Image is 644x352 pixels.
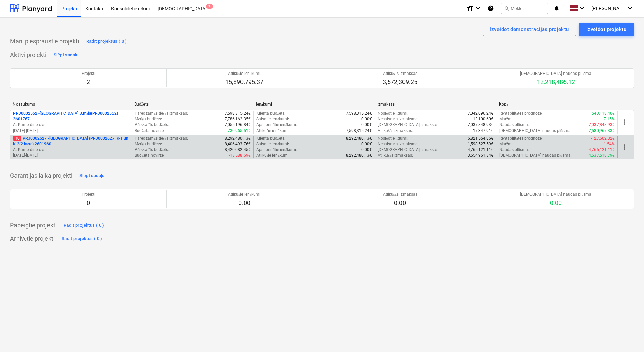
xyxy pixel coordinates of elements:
[499,116,511,122] p: Marža :
[256,136,285,141] p: Klienta budžets :
[82,78,95,86] p: 2
[228,199,260,207] p: 0.00
[588,122,615,128] p: -7,037,848.93€
[468,136,493,141] p: 6,821,554.86€
[225,147,251,153] p: 8,420,082.45€
[135,147,169,153] p: Pārskatīts budžets :
[10,235,55,243] p: Arhivētie projekti
[378,111,408,116] p: Noslēgtie līgumi :
[588,147,615,153] p: -4,765,121.11€
[346,136,372,141] p: 8,292,480.13€
[378,116,417,122] p: Nesaistītās izmaksas :
[468,141,493,147] p: 1,598,527.59€
[520,78,591,86] p: 12,218,486.12
[591,136,615,141] p: -127,602.32€
[256,153,290,158] p: Atlikušie ienākumi :
[468,122,493,128] p: 7,037,848.93€
[86,38,127,46] div: Rādīt projektus ( 0 )
[361,116,372,122] p: 0.00€
[468,111,493,116] p: 7,042,096.24€
[378,141,417,147] p: Nesaistītās izmaksas :
[378,136,408,141] p: Noslēgtie līgumi :
[620,118,629,126] span: more_vert
[225,136,251,141] p: 8,292,480.13€
[383,71,417,77] p: Atlikušās izmaksas
[483,23,576,36] button: Izveidot demonstrācijas projektu
[520,199,591,207] p: 0.00
[79,172,105,180] div: Slēpt sadaļu
[13,111,129,134] div: PRJ0002552 -[GEOGRAPHIC_DATA] 3.māja(PRJ0002552) 2601767A. Kamerdinerovs[DATE]-[DATE]
[589,128,615,134] p: 7,580,967.33€
[589,153,615,158] p: 4,637,518.79€
[135,128,164,134] p: Budžeta novirze :
[13,111,129,122] p: PRJ0002552 - [GEOGRAPHIC_DATA] 3.māja(PRJ0002552) 2601767
[361,122,372,128] p: 0.00€
[10,221,57,229] p: Pabeigtie projekti
[256,128,290,134] p: Atlikušie ienākumi :
[13,102,129,107] div: Nosaukums
[225,71,263,77] p: Atlikušie ienākumi
[256,111,285,116] p: Klienta budžets :
[64,222,104,229] div: Rādīt projektus ( 0 )
[228,192,260,197] p: Atlikušie ienākumi
[586,25,626,34] div: Izveidot projektu
[228,128,251,134] p: 730,965.51€
[499,141,511,147] p: Marža :
[135,136,188,141] p: Paredzamās tiešās izmaksas :
[499,111,543,116] p: Rentabilitātes prognoze :
[10,172,72,180] p: Garantijas laika projekti
[52,50,80,60] button: Slēpt sadaļu
[256,147,297,153] p: Apstiprinātie ienākumi :
[604,116,615,122] p: 7.15%
[225,116,251,122] p: 7,786,162.35€
[520,71,591,77] p: [DEMOGRAPHIC_DATA] naudas plūsma
[134,102,251,107] div: Budžets
[499,122,529,128] p: Naudas plūsma :
[377,102,493,107] div: Izmaksas
[13,136,21,141] span: 10
[62,220,106,231] button: Rādīt projektus ( 0 )
[229,153,251,158] p: -13,588.69€
[135,141,162,147] p: Mērķa budžets :
[82,192,95,197] p: Projekti
[499,128,572,134] p: [DEMOGRAPHIC_DATA] naudas plūsma :
[520,192,591,197] p: [DEMOGRAPHIC_DATA] naudas plūsma
[62,235,102,243] div: Rādīt projektus ( 0 )
[225,111,251,116] p: 7,598,315.24€
[85,36,129,47] button: Rādīt projektus ( 0 )
[383,199,417,207] p: 0.00
[361,147,372,153] p: 0.00€
[473,128,493,134] p: 17,347.91€
[10,37,79,46] p: Mani piespraustie projekti
[206,4,213,9] span: 1
[135,111,188,116] p: Paredzamās tiešās izmaksas :
[13,153,129,158] p: [DATE] - [DATE]
[346,128,372,134] p: 7,598,315.24€
[610,320,644,352] iframe: Chat Widget
[135,153,164,158] p: Budžeta novirze :
[468,147,493,153] p: 4,765,121.11€
[378,128,413,134] p: Atlikušās izmaksas :
[225,78,263,86] p: 15,890,795.37
[346,153,372,158] p: 8,292,480.13€
[499,136,543,141] p: Rentabilitātes prognoze :
[60,233,104,244] button: Rādīt projektus ( 0 )
[361,141,372,147] p: 0.00€
[499,102,615,107] div: Kopā
[54,51,79,59] div: Slēpt sadaļu
[346,111,372,116] p: 7,598,315.24€
[468,153,493,158] p: 3,654,961.34€
[378,122,439,128] p: [DEMOGRAPHIC_DATA] izmaksas :
[135,122,169,128] p: Pārskatīts budžets :
[13,136,129,147] p: PRJ0002627 - [GEOGRAPHIC_DATA] (PRJ0002627, K-1 un K-2(2.kārta) 2601960
[378,153,413,158] p: Atlikušās izmaksas :
[499,147,529,153] p: Naudas plūsma :
[256,122,297,128] p: Apstiprinātie ienākumi :
[592,111,615,116] p: 543,118.40€
[378,147,439,153] p: [DEMOGRAPHIC_DATA] izmaksas :
[256,141,289,147] p: Saistītie ienākumi :
[620,143,629,151] span: more_vert
[256,116,289,122] p: Saistītie ienākumi :
[10,51,46,59] p: Aktīvi projekti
